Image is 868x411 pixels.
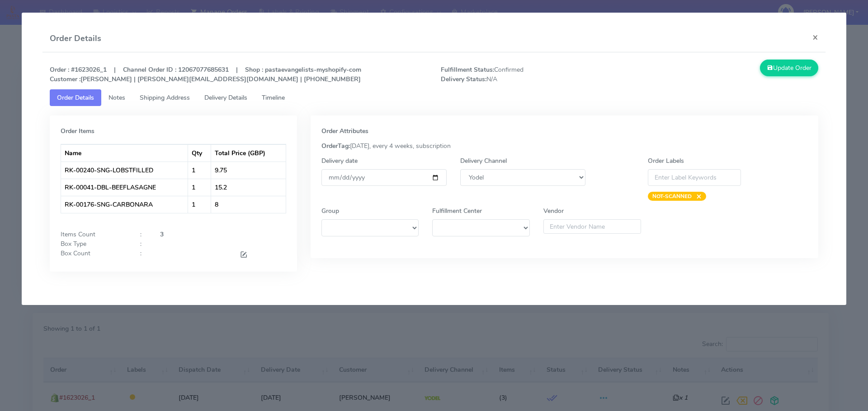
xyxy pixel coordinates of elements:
h4: Order Details [50,32,101,45]
span: Order Details [57,93,94,102]
span: Notes [108,93,125,102]
strong: Customer : [50,75,80,83]
strong: Order Items [61,127,94,135]
div: Box Type [54,239,133,249]
label: Delivery Channel [460,156,507,166]
strong: Order Attributes [321,127,368,135]
ul: Tabs [50,89,819,106]
td: 9.75 [211,162,285,179]
td: 1 [188,162,211,179]
strong: NOT-SCANNED [652,193,692,200]
td: RK-00176-SNG-CARBONARA [61,196,188,213]
label: Fulfillment Center [432,206,482,216]
strong: 3 [160,230,164,239]
div: [DATE], every 4 weeks, subscription [315,141,815,151]
div: : [133,239,153,249]
td: RK-00240-SNG-LOBSTFILLED [61,162,188,179]
td: 8 [211,196,285,213]
strong: Delivery Status: [441,75,486,83]
input: Enter Label Keywords [648,169,741,186]
th: Total Price (GBP) [211,144,285,162]
span: Confirmed N/A [434,65,630,84]
span: Timeline [262,93,285,102]
div: : [133,249,153,261]
div: Box Count [54,249,133,261]
td: 15.2 [211,179,285,196]
span: Delivery Details [204,93,247,102]
strong: Order : #1623026_1 | Channel Order ID : 12067077685631 | Shop : pastaevangelists-myshopify-com [P... [50,65,361,83]
label: Vendor [543,206,564,216]
th: Name [61,144,188,162]
td: 1 [188,196,211,213]
button: Close [805,25,826,49]
label: Delivery date [321,156,358,166]
div: Items Count [54,230,133,239]
label: Group [321,206,339,216]
span: Shipping Address [140,93,190,102]
strong: OrderTag: [321,142,350,150]
label: Order Labels [648,156,684,166]
span: × [692,192,702,201]
input: Enter Vendor Name [543,219,641,234]
td: 1 [188,179,211,196]
div: : [133,230,153,239]
strong: Fulfillment Status: [441,65,494,74]
td: RK-00041-DBL-BEEFLASAGNE [61,179,188,196]
button: Update Order [760,60,819,76]
th: Qty [188,144,211,162]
